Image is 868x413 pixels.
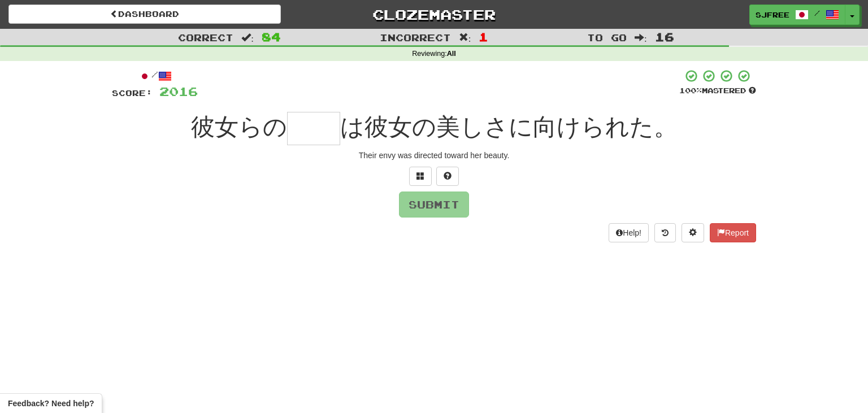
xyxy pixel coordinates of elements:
button: Round history (alt+y) [654,223,676,242]
span: 1 [479,30,488,44]
span: 100 % [679,86,702,95]
span: Correct [178,32,233,43]
span: 84 [262,30,281,44]
span: : [459,33,471,42]
span: Open feedback widget [8,398,94,409]
span: : [241,33,254,42]
button: Single letter hint - you only get 1 per sentence and score half the points! alt+h [436,167,459,186]
span: は彼女の美しさに向けられた。 [340,114,678,140]
span: : [635,33,647,42]
div: Their envy was directed toward her beauty. [112,150,756,161]
span: 16 [655,30,674,44]
span: 2016 [159,84,198,98]
a: sjfree / [749,5,845,25]
a: Dashboard [8,5,281,24]
span: To go [587,32,627,43]
button: Help! [609,223,649,242]
div: Mastered [679,86,756,96]
span: 彼女らの [191,114,287,140]
span: / [814,9,820,17]
button: Report [710,223,756,242]
span: Incorrect [380,32,451,43]
strong: All [447,50,456,58]
span: sjfree [756,10,789,20]
button: Submit [399,192,469,218]
span: Score: [112,88,153,98]
button: Switch sentence to multiple choice alt+p [409,167,432,186]
a: Clozemaster [298,5,570,24]
div: / [112,69,198,83]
